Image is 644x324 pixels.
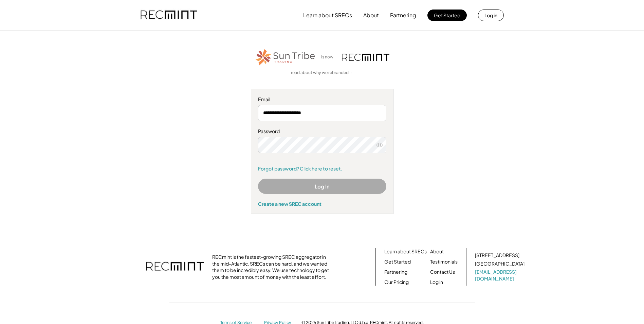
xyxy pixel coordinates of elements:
[258,96,386,103] div: Email
[258,179,386,194] button: Log In
[146,255,204,279] img: recmint-logotype%403x.png
[427,10,467,21] button: Get Started
[255,48,316,67] img: STT_Horizontal_Logo%2B-%2BColor.png
[319,54,338,60] div: is now
[475,269,526,282] a: [EMAIL_ADDRESS][DOMAIN_NAME]
[475,260,525,267] div: [GEOGRAPHIC_DATA]
[342,54,389,61] img: recmint-logotype%403x.png
[212,254,333,280] div: RECmint is the fastest-growing SREC aggregator in the mid-Atlantic. SRECs can be hard, and we wan...
[475,252,519,259] div: [STREET_ADDRESS]
[258,201,386,207] div: Create a new SREC account
[258,128,386,135] div: Password
[430,279,443,286] a: Log in
[430,258,458,265] a: Testimonials
[430,248,444,255] a: About
[141,4,197,27] img: recmint-logotype%403x.png
[384,248,427,255] a: Learn about SRECs
[430,269,455,275] a: Contact Us
[258,165,386,172] a: Forgot password? Click here to reset.
[384,269,407,275] a: Partnering
[363,8,379,22] button: About
[384,258,411,265] a: Get Started
[478,10,504,21] button: Log in
[303,8,352,22] button: Learn about SRECs
[390,8,416,22] button: Partnering
[384,279,409,286] a: Our Pricing
[291,70,353,76] a: read about why we rebranded →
